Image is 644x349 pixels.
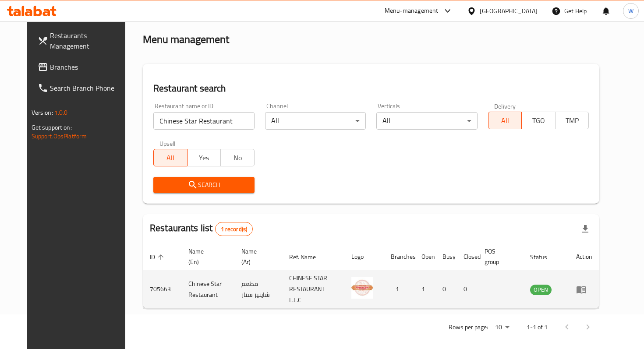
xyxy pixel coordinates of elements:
[488,112,522,129] button: All
[191,152,218,164] span: Yes
[159,140,176,146] label: Upsell
[54,107,68,118] span: 1.0.0
[153,112,255,130] input: Search for restaurant name or ID..
[376,112,478,130] div: All
[143,32,229,46] h2: Menu management
[449,322,488,333] p: Rows per page:
[32,107,53,118] span: Version:
[384,243,414,270] th: Branches
[384,270,414,309] td: 1
[521,112,556,129] button: TGO
[224,152,251,164] span: No
[241,246,272,267] span: Name (Ar)
[385,6,439,16] div: Menu-management
[160,180,248,190] span: Search
[150,222,253,236] h2: Restaurants list
[527,322,548,333] p: 1-1 of 1
[220,149,255,166] button: No
[344,243,384,270] th: Logo
[525,114,552,127] span: TGO
[282,270,344,309] td: CHINESE STAR RESTAURANT L.L.C
[575,219,596,240] div: Export file
[456,243,478,270] th: Closed
[559,114,586,127] span: TMP
[555,112,589,129] button: TMP
[414,243,435,270] th: Open
[351,277,373,299] img: Chinese Star Restaurant
[32,130,87,142] a: Support.OpsPlatform
[530,285,552,295] span: OPEN
[456,270,478,309] td: 0
[153,177,255,193] button: Search
[50,83,127,93] span: Search Branch Phone
[50,62,127,72] span: Branches
[414,270,435,309] td: 1
[153,149,188,166] button: All
[480,6,538,16] div: [GEOGRAPHIC_DATA]
[188,246,224,267] span: Name (En)
[530,285,552,295] div: OPEN
[234,270,282,309] td: مطعم شاينيز ستار
[530,252,559,262] span: Status
[569,243,599,270] th: Action
[485,246,513,267] span: POS group
[31,56,134,78] a: Branches
[215,222,253,236] div: Total records count
[150,252,166,262] span: ID
[32,122,72,133] span: Get support on:
[143,243,599,309] table: enhanced table
[628,6,633,16] span: W
[187,149,221,166] button: Yes
[265,112,366,130] div: All
[494,103,516,109] label: Delivery
[492,114,519,127] span: All
[181,270,234,309] td: Chinese Star Restaurant
[50,30,127,51] span: Restaurants Management
[492,321,513,334] div: Rows per page:
[435,243,456,270] th: Busy
[143,270,181,309] td: 705663
[157,152,184,164] span: All
[31,25,134,56] a: Restaurants Management
[31,78,134,99] a: Search Branch Phone
[216,225,253,233] span: 1 record(s)
[289,252,327,262] span: Ref. Name
[153,82,589,95] h2: Restaurant search
[435,270,456,309] td: 0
